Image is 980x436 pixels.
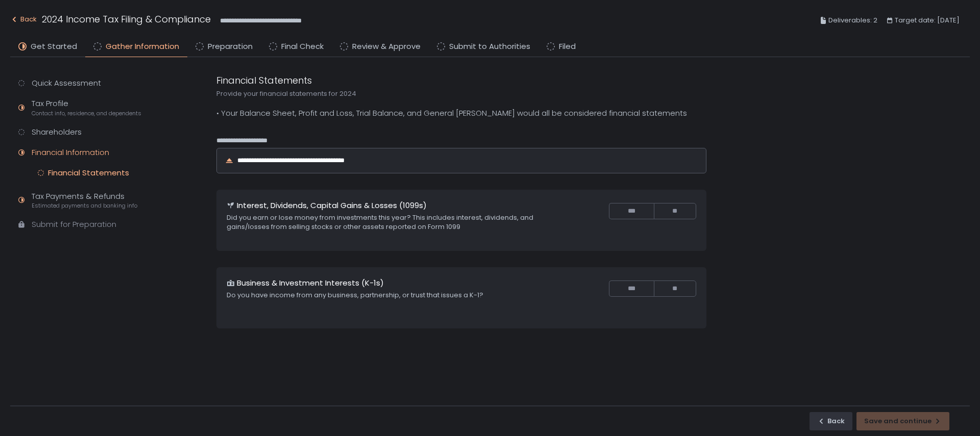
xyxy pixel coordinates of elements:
[895,14,960,27] span: Target date: [DATE]
[32,202,137,210] span: Estimated payments and banking info
[42,12,211,26] h1: 2024 Income Tax Filing & Compliance
[32,126,82,138] div: Shareholders
[237,277,384,289] h1: Business & Investment Interests (K-1s)
[559,41,576,53] span: Filed
[10,13,37,25] div: Back
[106,41,179,53] span: Gather Information
[352,41,421,53] span: Review & Approve
[10,12,37,29] button: Back
[32,98,141,117] div: Tax Profile
[449,41,530,53] span: Submit to Authorities
[216,107,706,120] p: • Your Balance Sheet, Profit and Loss, Trial Balance, and General [PERSON_NAME] would all be cons...
[208,41,253,53] span: Preparation
[817,417,845,426] div: Back
[216,89,706,98] div: Provide your financial statements for 2024
[32,110,141,117] span: Contact info, residence, and dependents
[227,291,568,300] div: Do you have income from any business, partnership, or trust that issues a K-1?
[828,14,877,27] span: Deliverables: 2
[32,191,137,210] div: Tax Payments & Refunds
[810,412,852,430] button: Back
[227,213,568,232] div: Did you earn or lose money from investments this year? This includes interest, dividends, and gai...
[237,200,427,212] h1: Interest, Dividends, Capital Gains & Losses (1099s)
[32,78,101,89] div: Quick Assessment
[216,73,312,87] h1: Financial Statements
[48,168,129,178] div: Financial Statements
[281,41,324,53] span: Final Check
[32,147,109,159] div: Financial Information
[32,219,116,230] div: Submit for Preparation
[31,41,77,53] span: Get Started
